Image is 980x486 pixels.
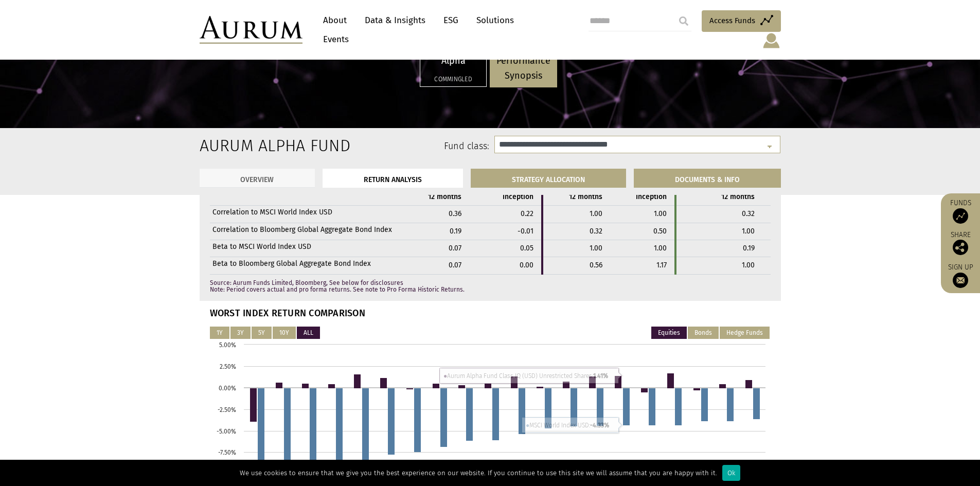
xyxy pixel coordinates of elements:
img: Sign up to our newsletter [953,273,968,288]
td: 0.00 [469,257,542,274]
th: Inception [469,189,542,206]
button: ALL [297,327,320,339]
th: 12 months [542,189,610,206]
text: -2.50% [218,406,236,413]
a: Access Funds [702,10,781,32]
td: 0.50 [762,206,846,223]
td: 1.00 [610,240,675,257]
td: 0.22 [469,206,542,223]
img: Aurum [200,16,302,44]
span: Access Funds [709,14,755,27]
p: Performance Synopsis [496,53,550,83]
td: 1.00 [675,223,762,240]
a: STRATEGY ALLOCATION [471,169,626,188]
text: -7.50% [218,449,236,456]
button: Bonds [688,327,719,339]
tspan: -4.33% [590,422,609,429]
th: Correlation to Bloomberg Global Aggregate Bond Index [210,223,395,240]
td: 0.05 [469,240,542,257]
h2: Aurum Alpha Fund [200,136,283,155]
tspan: ● [526,422,529,429]
td: 0.21 [762,240,846,257]
tspan: ● [443,372,447,380]
p: Alpha [427,53,479,68]
button: Hedge Funds [720,327,770,339]
td: 0.56 [542,257,610,274]
button: 3Y [230,327,251,339]
div: Share [946,231,975,255]
button: 10Y [273,327,296,339]
a: About [318,11,352,30]
strong: WORST INDEX RETURN COMPARISON [210,308,365,319]
td: 1.00 [762,223,846,240]
a: Events [318,30,349,49]
th: Beta to MSCI World Index USD [210,240,395,257]
td: 1.00 [675,257,762,274]
text: -5.00% [217,428,236,435]
span: Note: Period covers actual and pro forma returns. See note to Pro Forma Historic Returns. [210,286,465,293]
input: Submit [673,11,694,31]
td: 0.07 [395,240,469,257]
tspan: 1.41% [593,372,608,380]
td: 0.19 [395,223,469,240]
a: ESG [438,11,464,30]
text: Aurum Alpha Fund Class IQ (USD) Unrestricted Shares: [443,372,608,380]
td: 0.50 [610,223,675,240]
p: Source: Aurum Funds Limited, Bloomberg, See below for disclosures [210,280,771,293]
td: 1.00 [542,206,610,223]
td: 0.36 [395,206,469,223]
td: 1.00 [542,240,610,257]
td: 1.00 [610,206,675,223]
img: Share this post [953,240,968,255]
a: OVERVIEW [200,169,315,188]
a: Funds [946,199,975,224]
th: 12 months [675,189,762,206]
text: 5.00% [219,341,236,349]
text: 0.00% [219,385,236,392]
td: 0.07 [395,257,469,274]
td: 1.17 [610,257,675,274]
text: MSCI World Index USD: [526,422,609,429]
button: Equities [651,327,687,339]
h5: Commingled [427,76,479,82]
a: Solutions [471,11,519,30]
text: 2.50% [220,363,236,370]
td: 0.32 [542,223,610,240]
a: Data & Insights [360,11,431,30]
button: 1Y [210,327,229,339]
td: 1.00 [762,257,846,274]
button: 5Y [252,327,272,339]
th: Inception [762,189,846,206]
div: Ok [722,465,740,481]
th: 12 months [395,189,469,206]
td: 0.32 [675,206,762,223]
label: Fund class: [299,140,490,153]
th: Beta to Bloomberg Global Aggregate Bond Index [210,257,395,274]
td: 0.19 [675,240,762,257]
img: account-icon.svg [762,32,781,49]
a: Sign up [946,263,975,288]
th: Inception [610,189,675,206]
td: -0.01 [469,223,542,240]
img: Access Funds [953,208,968,224]
a: DOCUMENTS & INFO [634,169,781,188]
th: Correlation to MSCI World Index USD [210,206,395,223]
